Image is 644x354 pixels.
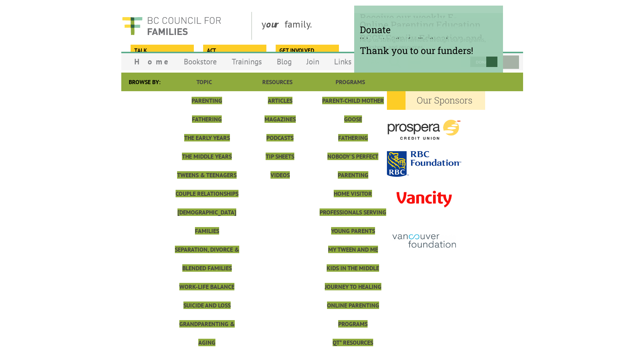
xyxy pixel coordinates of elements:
[256,12,420,40] div: y family.
[192,97,222,104] a: Parenting
[207,47,262,55] span: Act
[179,320,235,346] a: Grandparenting & Aging
[266,134,294,141] a: Podcasts
[183,302,231,309] a: Suicide and Loss
[176,190,238,197] a: Couple Relationships
[269,53,299,70] a: Blog
[322,97,384,123] a: Parent-Child Mother Goose
[265,115,296,123] a: Magazines
[121,12,222,40] img: BC Council for FAMILIES
[387,151,461,177] img: rbc.png
[192,115,222,123] a: Fathering
[266,18,285,30] strong: our
[327,302,379,328] a: Online Parenting Programs
[338,134,368,141] a: Fathering
[279,47,334,55] span: Get Involved
[327,264,379,272] a: Kids in the Middle
[387,110,461,150] img: prospera-4.png
[387,91,485,110] h2: Our Sponsors
[276,45,338,55] a: Get Involved Make change happen
[327,153,378,179] a: Nobody's Perfect Parenting
[177,171,237,179] a: Tweens & Teenagers
[224,53,269,70] a: Trainings
[134,47,189,55] span: Talk
[177,208,236,235] a: [DEMOGRAPHIC_DATA] Families
[270,171,290,179] a: Videos
[325,283,381,290] a: Journey to Healing
[182,153,232,160] a: The Middle Years
[327,53,359,70] a: Links
[268,97,292,104] a: Articles
[333,339,373,346] a: QT* Resources
[179,283,234,290] a: Work-Life Balance
[121,73,168,91] div: Browse By:
[360,11,497,36] span: Receive our weekly E-Newsletter
[196,78,212,86] a: Topic
[175,246,239,272] a: Separation, Divorce & Blended Families
[328,246,378,253] a: My Tween and Me
[127,53,176,70] a: Home
[360,23,497,36] span: Donate
[184,134,230,141] a: The Early Years
[334,190,372,197] a: Home Visitor
[360,44,497,57] span: Thank you to our funders!
[387,221,461,261] img: vancouver_foundation-2.png
[176,53,224,70] a: Bookstore
[262,78,292,86] a: Resources
[299,53,327,70] a: Join
[203,45,265,55] a: Act Take a survey
[336,78,365,86] a: Programs
[266,153,294,160] a: Tip Sheets
[387,178,461,220] img: vancity-3.png
[131,45,193,55] a: Talk Share your story
[320,208,386,235] a: Professionals Serving Young Parents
